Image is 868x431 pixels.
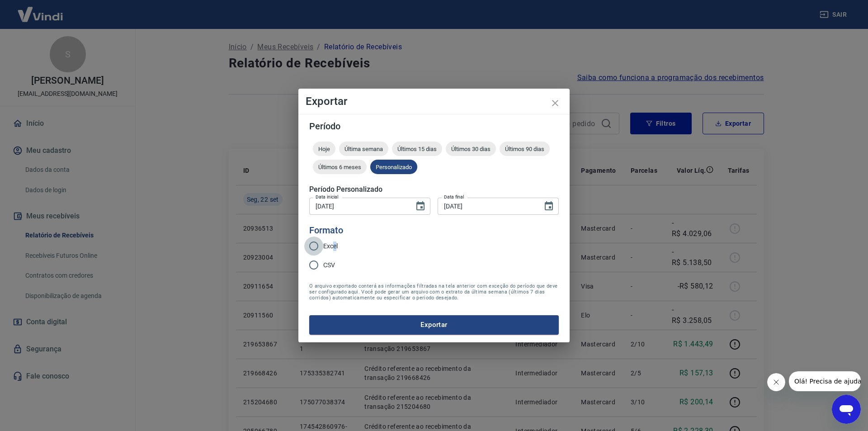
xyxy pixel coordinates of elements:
span: Olá! Precisa de ajuda? [5,6,76,14]
div: Últimos 90 dias [500,142,550,156]
button: Choose date, selected date is 22 de set de 2025 [540,197,558,215]
div: Personalizado [370,160,417,174]
iframe: Fechar mensagem [767,373,785,391]
button: Exportar [309,315,559,334]
span: Excel [323,242,338,251]
div: Últimos 6 meses [313,160,367,174]
button: Choose date, selected date is 20 de set de 2025 [411,197,429,215]
input: DD/MM/YYYY [438,198,536,214]
span: Última semana [339,146,388,152]
h5: Período Personalizado [309,185,559,194]
span: CSV [323,260,335,270]
div: Últimos 30 dias [446,142,496,156]
span: Últimos 15 dias [392,146,442,152]
iframe: Botão para abrir a janela de mensagens [832,395,861,424]
h5: Período [309,122,559,131]
label: Data final [444,194,464,200]
span: Últimos 90 dias [500,146,550,152]
h4: Exportar [306,96,562,107]
input: DD/MM/YYYY [309,198,408,214]
div: Última semana [339,142,388,156]
span: Personalizado [370,164,417,171]
button: close [544,92,566,114]
label: Data inicial [316,194,339,200]
div: Hoje [313,142,335,156]
span: O arquivo exportado conterá as informações filtradas na tela anterior com exceção do período que ... [309,283,559,301]
span: Hoje [313,146,335,152]
iframe: Mensagem da empresa [789,371,861,391]
legend: Formato [309,224,343,237]
div: Últimos 15 dias [392,142,442,156]
span: Últimos 6 meses [313,164,367,171]
span: Últimos 30 dias [446,146,496,152]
